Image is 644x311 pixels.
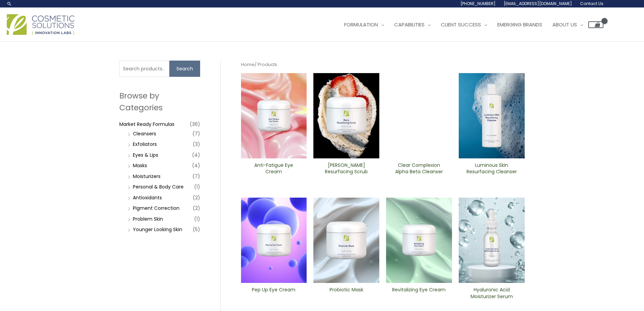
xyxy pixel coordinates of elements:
a: [PERSON_NAME] Resurfacing Scrub [319,162,374,177]
a: Exfoliators [133,141,157,148]
span: [PHONE_NUMBER] [460,1,496,6]
a: Clear Complexion Alpha Beta ​Cleanser [392,162,446,177]
span: Emerging Brands [497,21,542,28]
img: Clear Complexion Alpha Beta ​Cleanser [386,73,452,158]
a: Problem Skin [133,216,163,222]
span: (4) [192,150,200,160]
a: Antioxidants [133,194,162,201]
a: Formulation [339,15,389,35]
span: Client Success [441,21,481,28]
a: PIgment Correction [133,205,180,212]
a: Revitalizing ​Eye Cream [392,287,446,302]
a: Cleansers [133,130,156,137]
span: (1) [194,182,200,192]
a: Hyaluronic Acid Moisturizer Serum [464,287,519,302]
img: Anti Fatigue Eye Cream [241,73,307,158]
nav: Site Navigation [334,15,603,35]
a: Search icon link [7,1,12,6]
img: Hyaluronic moisturizer Serum [459,198,525,283]
a: Moisturizers [133,173,161,180]
span: (36) [190,119,200,129]
h2: Clear Complexion Alpha Beta ​Cleanser [392,162,446,175]
a: Younger Looking Skin [133,226,182,233]
a: Personal & Body Care [133,183,184,190]
a: Capabilities [389,15,436,35]
a: Eyes & Lips [133,152,158,158]
span: (7) [192,172,200,181]
img: Cosmetic Solutions Logo [7,14,74,35]
a: Client Success [436,15,492,35]
h2: Luminous Skin Resurfacing ​Cleanser [464,162,519,175]
button: Search [169,61,200,77]
span: (1) [194,214,200,224]
span: (4) [192,161,200,170]
nav: Breadcrumb [241,61,525,69]
span: (2) [193,193,200,202]
a: Probiotic Mask [319,287,374,302]
h2: Probiotic Mask [319,287,374,299]
img: Probiotic Mask [313,198,379,283]
h2: [PERSON_NAME] Resurfacing Scrub [319,162,374,175]
h2: Pep Up Eye Cream [246,287,301,299]
a: Luminous Skin Resurfacing ​Cleanser [464,162,519,177]
img: Berry Resurfacing Scrub [313,73,379,158]
h2: Browse by Categories [119,90,200,113]
span: Capabilities [394,21,425,28]
img: Luminous Skin Resurfacing ​Cleanser [459,73,525,158]
a: Home [241,61,255,68]
img: Pep Up Eye Cream [241,198,307,283]
img: Revitalizing ​Eye Cream [386,198,452,283]
h2: Revitalizing ​Eye Cream [392,287,446,299]
h2: Anti-Fatigue Eye Cream [246,162,301,175]
a: About Us [547,15,588,35]
span: (7) [192,129,200,138]
span: (3) [193,139,200,149]
input: Search products… [119,61,169,77]
span: (5) [193,225,200,234]
a: Emerging Brands [492,15,547,35]
a: View Shopping Cart, empty [588,21,603,28]
span: [EMAIL_ADDRESS][DOMAIN_NAME] [504,1,572,6]
span: Contact Us [580,1,603,6]
a: Market Ready Formulas [119,121,174,128]
a: Pep Up Eye Cream [246,287,301,302]
span: (2) [193,203,200,213]
span: About Us [552,21,577,28]
span: Formulation [344,21,378,28]
a: Masks [133,162,147,169]
h2: Hyaluronic Acid Moisturizer Serum [464,287,519,299]
a: Anti-Fatigue Eye Cream [246,162,301,177]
